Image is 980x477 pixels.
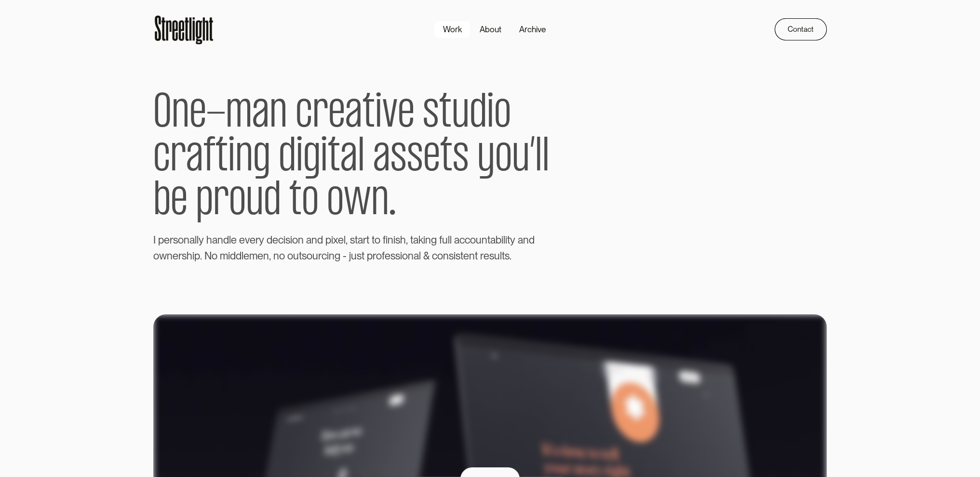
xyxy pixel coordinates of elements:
span: o [437,248,443,264]
span: a [189,232,195,248]
span: r [480,248,483,264]
span: f [203,136,215,180]
span: n [263,248,269,264]
span: t [439,92,452,136]
span: k [418,232,423,248]
span: s [453,136,469,180]
span: e [423,136,440,180]
span: e [257,248,263,264]
span: s [423,92,439,136]
span: y [259,232,264,248]
span: i [296,136,303,180]
span: a [345,92,362,136]
span: g [303,136,321,180]
span: l [197,232,199,248]
span: t [475,248,478,264]
span: n [298,232,304,248]
span: i [290,232,292,248]
span: e [250,232,255,248]
span: r [312,92,328,136]
span: l [503,232,505,248]
span: r [363,232,366,248]
span: g [335,248,340,264]
span: o [302,180,319,224]
a: Work [434,21,470,39]
span: p [194,248,200,264]
span: e [463,248,469,264]
div: About [480,23,501,36]
span: n [469,248,475,264]
span: d [223,232,229,248]
span: r [255,232,259,248]
span: i [454,248,456,264]
span: . [389,180,396,224]
span: s [350,232,355,248]
span: ’ [530,136,535,180]
span: n [523,232,529,248]
span: t [299,248,302,264]
div: Work [443,23,462,36]
span: o [375,232,380,248]
span: o [279,248,285,264]
span: s [182,248,187,264]
span: l [535,136,542,180]
span: n [408,248,414,264]
span: d [267,232,272,248]
span: y [477,136,495,180]
span: c [432,248,437,264]
span: s [173,232,178,248]
span: w [344,180,371,224]
span: t [289,180,302,224]
span: s [285,232,290,248]
span: l [448,232,450,248]
span: s [302,248,307,264]
span: l [358,136,365,180]
span: i [505,232,507,248]
span: x [333,232,338,248]
span: s [390,136,407,180]
span: r [213,180,229,224]
span: i [192,248,194,264]
span: n [269,92,287,136]
span: , [269,248,271,264]
span: o [178,232,184,248]
span: o [212,248,217,264]
div: Contact [788,23,814,36]
span: i [321,136,328,180]
span: o [402,248,408,264]
span: s [449,248,454,264]
span: d [529,232,535,248]
span: a [252,92,269,136]
a: About [470,21,510,39]
span: l [242,248,243,264]
span: r [373,248,376,264]
span: m [226,92,252,136]
span: a [490,232,496,248]
span: l [195,232,197,248]
span: r [178,248,182,264]
span: i [393,232,395,248]
span: t [328,136,340,180]
span: c [459,232,465,248]
span: p [196,180,213,224]
span: n [172,92,189,136]
span: l [500,248,502,264]
span: u [293,248,299,264]
span: t [362,92,375,136]
span: i [501,232,503,248]
span: . [510,248,511,264]
span: g [431,232,437,248]
span: o [292,232,298,248]
span: e [272,232,278,248]
span: t [487,232,490,248]
span: f [439,232,442,248]
span: u [512,136,530,180]
span: t [215,136,228,180]
span: - [206,92,226,136]
span: p [325,232,331,248]
span: n [273,248,279,264]
span: e [171,180,188,224]
span: d [279,136,296,180]
span: N [204,248,212,264]
span: l [344,232,346,248]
